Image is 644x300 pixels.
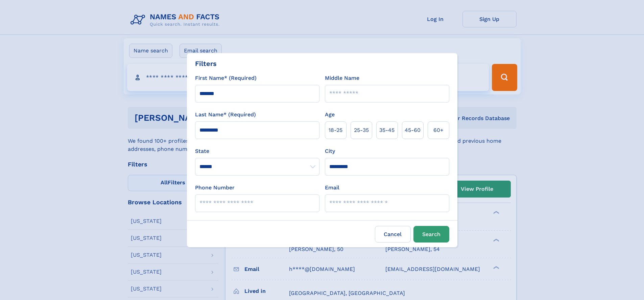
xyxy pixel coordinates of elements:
span: 25‑35 [354,126,369,134]
span: 45‑60 [405,126,421,134]
label: Last Name* (Required) [195,111,256,119]
span: 18‑25 [329,126,342,134]
label: Middle Name [325,74,359,82]
label: First Name* (Required) [195,74,257,82]
label: Age [325,111,335,119]
button: Search [413,226,449,243]
div: Filters [195,59,217,69]
span: 35‑45 [379,126,395,134]
label: Cancel [375,226,411,243]
label: State [195,147,319,155]
span: 60+ [433,126,444,134]
label: Phone Number [195,184,235,192]
label: Email [325,184,339,192]
label: City [325,147,335,155]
